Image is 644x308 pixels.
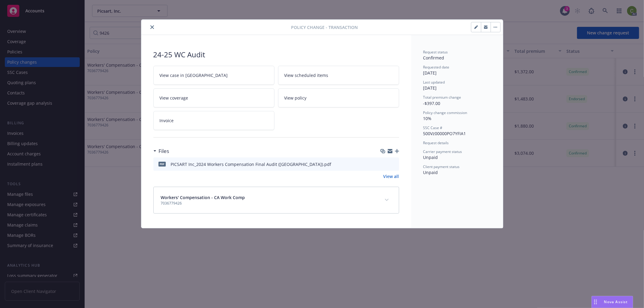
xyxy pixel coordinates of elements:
div: 24-25 WC Audit [153,49,399,60]
span: Total premium change [423,95,461,100]
span: SSC Case # [423,125,443,130]
span: Policy change - Transaction [291,24,358,30]
span: Policy change commission [423,110,467,115]
span: Nova Assist [604,299,628,304]
span: 7036779426 [161,201,245,206]
span: [DATE] [423,70,437,76]
span: View policy [284,95,307,101]
span: Carrier payment status [423,149,462,154]
button: download file [382,161,386,167]
span: Last updated [423,80,445,85]
span: Client payment status [423,164,460,169]
div: Files [153,147,169,155]
button: expand content [382,195,392,205]
span: Unpaid [423,154,438,160]
span: Invoice [160,117,174,124]
span: 500Vz00000PO7YFIA1 [423,131,466,136]
span: 10% [423,116,432,121]
span: -$397.00 [423,100,441,106]
a: View policy [278,88,399,107]
div: PICSART Inc_2024 Workers Compensation Final Audit ([GEOGRAPHIC_DATA]).pdf [171,161,332,167]
button: preview file [391,161,397,167]
div: Drag to move [592,296,599,308]
h3: Files [159,147,169,155]
span: Requested date [423,65,450,70]
button: close [149,24,156,31]
a: View all [383,173,399,179]
span: Unpaid [423,170,438,175]
a: View coverage [153,88,274,107]
div: Workers' Compensation - CA Work Comp7036779426expand content [154,187,399,213]
span: View coverage [160,95,188,101]
span: View case in [GEOGRAPHIC_DATA] [160,72,228,78]
span: Request details [423,140,449,145]
span: Confirmed [423,55,444,61]
span: Workers' Compensation - CA Work Comp [161,194,245,201]
span: pdf [159,162,166,166]
span: [DATE] [423,85,437,91]
span: View scheduled items [284,72,328,78]
a: Invoice [153,111,274,130]
a: View scheduled items [278,66,399,85]
span: Request status [423,49,448,55]
button: Nova Assist [591,296,633,308]
a: View case in [GEOGRAPHIC_DATA] [153,66,274,85]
